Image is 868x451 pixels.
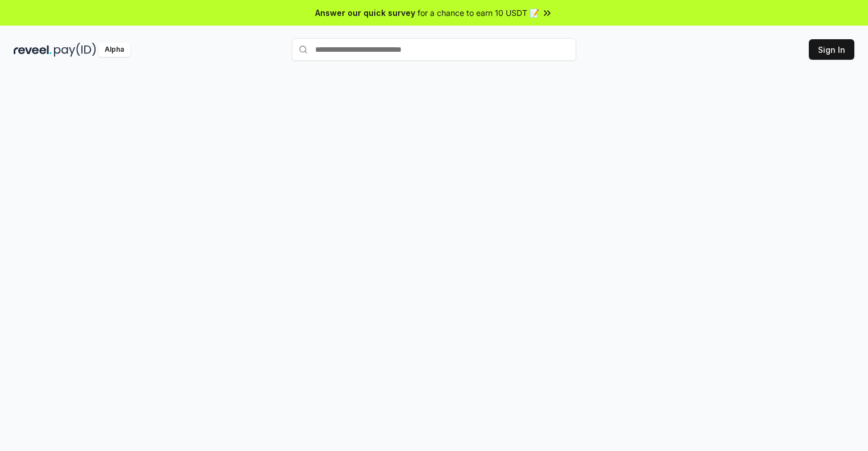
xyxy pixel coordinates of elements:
[54,43,96,57] img: pay_id
[418,7,539,19] span: for a chance to earn 10 USDT 📝
[315,7,415,19] span: Answer our quick survey
[98,43,130,57] div: Alpha
[14,43,52,57] img: reveel_dark
[809,39,854,60] button: Sign In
